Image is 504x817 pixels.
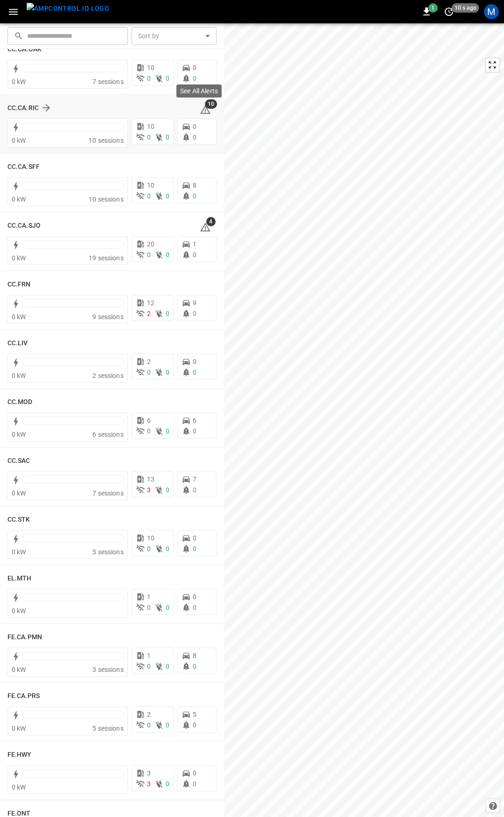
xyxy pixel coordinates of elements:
span: 0 [166,780,169,788]
span: 19 sessions [89,254,124,262]
span: 1 [147,593,151,601]
div: profile-icon [484,4,499,19]
span: 0 kW [12,254,26,262]
span: 0 [193,604,196,611]
span: 0 [166,75,169,82]
span: 3 [147,486,151,494]
span: 1 [193,240,196,248]
span: 0 [193,427,196,435]
span: 9 sessions [92,313,124,321]
span: 0 kW [12,725,26,732]
span: 0 [166,721,169,729]
button: set refresh interval [441,4,456,19]
span: 0 [147,604,151,611]
span: 10 [147,182,154,189]
span: 10 sessions [89,196,124,203]
h6: CC.SAC [7,456,30,466]
span: 6 sessions [92,431,124,438]
span: 4 [206,217,216,226]
span: 0 [166,663,169,670]
span: 0 [166,604,169,611]
span: 0 kW [12,372,26,379]
span: 0 [193,123,196,130]
span: 0 [147,663,151,670]
span: 0 kW [12,783,26,791]
span: 10 [147,534,154,542]
span: 0 kW [12,313,26,321]
span: 0 [193,721,196,729]
h6: CC.STK [7,515,30,525]
h6: CC.CA.SJO [7,221,41,231]
span: 0 [147,75,151,82]
span: 7 sessions [92,489,124,497]
span: 0 [147,251,151,258]
span: 3 sessions [92,666,124,673]
canvas: Map [224,23,504,817]
h6: CC.MOD [7,397,33,407]
span: 1 [147,652,151,659]
span: 0 [193,310,196,317]
span: 12 [147,299,154,307]
span: 5 sessions [92,548,124,556]
span: 0 kW [12,489,26,497]
span: 0 [193,663,196,670]
span: 0 kW [12,548,26,556]
span: 10 [147,123,154,130]
span: 2 sessions [92,372,124,379]
span: 0 [193,486,196,494]
span: 0 [166,310,169,317]
h6: FE.CA.PRS [7,691,40,701]
span: 7 sessions [92,78,124,85]
h6: CC.LIV [7,338,28,349]
h6: FE.HWY [7,750,32,760]
span: 6 [193,417,196,424]
h6: CC.CA.SFF [7,162,40,172]
h6: EL.MTH [7,573,32,584]
span: 2 [147,310,151,317]
span: 0 [193,133,196,141]
span: 0 [147,369,151,376]
span: 0 [166,251,169,258]
span: 6 [147,417,151,424]
span: 10 s ago [452,3,479,13]
span: 0 [166,545,169,552]
span: 10 [147,64,154,71]
span: 0 [147,133,151,141]
span: 0 [193,251,196,258]
span: 0 [147,427,151,435]
span: 0 kW [12,196,26,203]
span: 0 [193,192,196,200]
span: 0 [147,721,151,729]
span: 5 [193,711,196,718]
span: 0 [166,369,169,376]
span: 0 [166,486,169,494]
span: 0 [166,192,169,200]
span: 0 [193,369,196,376]
span: 0 [193,769,196,777]
span: 2 [147,358,151,365]
span: 1 [428,3,438,13]
span: 20 [147,240,154,248]
span: 8 [193,652,196,659]
span: 0 [166,427,169,435]
span: 2 [147,711,151,718]
span: 8 [193,182,196,189]
span: 0 kW [12,137,26,144]
h6: CC.CA.RIC [7,103,39,113]
span: 0 [193,64,196,71]
span: 5 sessions [92,725,124,732]
span: 0 [193,545,196,552]
span: 0 kW [12,607,26,614]
span: 0 kW [12,78,26,85]
span: 3 [147,769,151,777]
p: See All Alerts [180,86,218,96]
span: 0 [147,545,151,552]
span: 7 [193,475,196,483]
span: 0 [193,593,196,601]
span: 10 [205,99,217,109]
h6: CC.CA.OAK [7,44,42,55]
span: 0 kW [12,431,26,438]
img: ampcontrol.io logo [27,3,109,14]
h6: CC.FRN [7,279,31,290]
span: 13 [147,475,154,483]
